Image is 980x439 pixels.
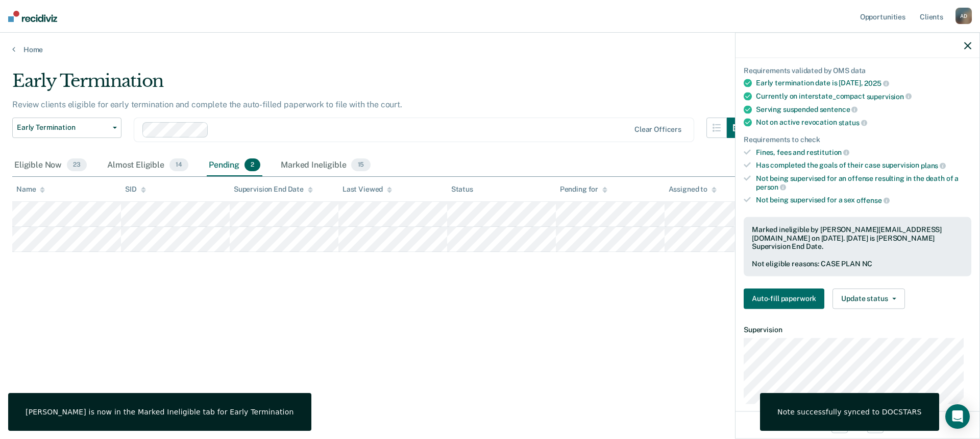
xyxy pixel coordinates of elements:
[752,259,963,268] div: Not eligible reasons: CASE PLAN NC
[342,185,392,194] div: Last Viewed
[756,118,971,127] div: Not on active revocation
[234,185,313,194] div: Supervision End Date
[756,174,971,191] div: Not being supervised for an offense resulting in the death of a
[856,196,890,204] span: offense
[12,71,747,100] div: Early Termination
[756,161,971,170] div: Has completed the goals of their case supervision
[207,154,262,177] div: Pending
[867,92,912,100] span: supervision
[820,105,858,113] span: sentence
[67,158,87,172] span: 23
[756,196,971,205] div: Not being supervised for a sex
[756,105,971,114] div: Serving suspended
[451,185,473,194] div: Status
[351,158,370,172] span: 15
[125,185,146,194] div: SID
[669,185,717,194] div: Assigned to
[744,288,828,309] a: Navigate to form link
[744,325,971,334] dt: Supervision
[756,91,971,101] div: Currently on interstate_compact
[921,161,946,169] span: plans
[744,66,971,75] div: Requirements validated by OMS data
[945,404,970,429] div: Open Intercom Messenger
[244,158,260,172] span: 2
[744,288,824,309] button: Auto-fill paperwork
[744,135,971,144] div: Requirements to check
[26,407,294,417] div: [PERSON_NAME] is now in the Marked Ineligible tab for Early Termination
[17,123,109,132] span: Early Termination
[864,79,889,87] span: 2025
[12,45,968,54] a: Home
[105,154,190,177] div: Almost Eligible
[756,79,971,88] div: Early termination date is [DATE],
[832,288,904,309] button: Update status
[16,185,45,194] div: Name
[756,183,786,191] span: person
[279,154,372,177] div: Marked Ineligible
[806,148,849,156] span: restitution
[560,185,607,194] div: Pending for
[8,11,57,22] img: Recidiviz
[634,125,681,134] div: Clear officers
[169,158,188,172] span: 14
[752,225,963,250] div: Marked ineligible by [PERSON_NAME][EMAIL_ADDRESS][DOMAIN_NAME] on [DATE]. [DATE] is [PERSON_NAME]...
[955,8,972,24] div: A D
[777,407,922,417] div: Note successfully synced to DOCSTARS
[756,148,971,157] div: Fines, fees and
[12,100,402,109] p: Review clients eligible for early termination and complete the auto-filled paperwork to file with...
[839,118,867,126] span: status
[12,154,89,177] div: Eligible Now
[736,411,979,438] div: 2 / 3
